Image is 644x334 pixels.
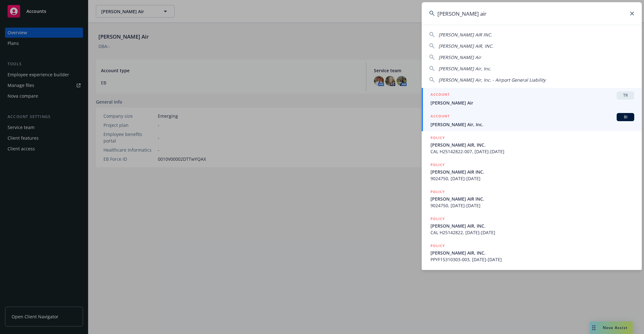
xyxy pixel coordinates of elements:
[430,162,445,168] h5: POLICY
[430,100,634,106] span: [PERSON_NAME] Air
[430,250,634,256] span: [PERSON_NAME] AIR, INC.
[439,32,492,38] span: [PERSON_NAME] AIR INC.
[430,256,634,263] span: PPYF15310303-003, [DATE]-[DATE]
[439,77,546,83] span: [PERSON_NAME] Air, Inc. - Airport General Liability
[422,110,642,131] a: ACCOUNTBI[PERSON_NAME] Air, Inc.
[430,216,445,222] h5: POLICY
[430,113,450,121] h5: ACCOUNT
[422,2,642,25] input: Search...
[430,243,445,249] h5: POLICY
[430,148,634,155] span: CAL H25142822-007, [DATE]-[DATE]
[430,196,634,202] span: [PERSON_NAME] AIR INC.
[439,66,491,72] span: [PERSON_NAME] Air, Inc.
[430,223,634,229] span: [PERSON_NAME] AIR, INC.
[430,169,634,175] span: [PERSON_NAME] AIR INC.
[422,131,642,158] a: POLICY[PERSON_NAME] AIR, INC.CAL H25142822-007, [DATE]-[DATE]
[430,189,445,195] h5: POLICY
[430,175,634,182] span: 9024750, [DATE]-[DATE]
[619,114,632,120] span: BI
[430,202,634,209] span: 9024750, [DATE]-[DATE]
[430,91,450,99] h5: ACCOUNT
[439,54,481,60] span: [PERSON_NAME] Air
[439,43,493,49] span: [PERSON_NAME] AIR, INC.
[619,93,632,98] span: TR
[422,212,642,239] a: POLICY[PERSON_NAME] AIR, INC.CAL H25142822, [DATE]-[DATE]
[422,88,642,110] a: ACCOUNTTR[PERSON_NAME] Air
[422,239,642,266] a: POLICY[PERSON_NAME] AIR, INC.PPYF15310303-003, [DATE]-[DATE]
[422,158,642,185] a: POLICY[PERSON_NAME] AIR INC.9024750, [DATE]-[DATE]
[430,135,445,141] h5: POLICY
[422,185,642,212] a: POLICY[PERSON_NAME] AIR INC.9024750, [DATE]-[DATE]
[430,229,634,236] span: CAL H25142822, [DATE]-[DATE]
[430,121,634,128] span: [PERSON_NAME] Air, Inc.
[430,142,634,148] span: [PERSON_NAME] AIR, INC.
